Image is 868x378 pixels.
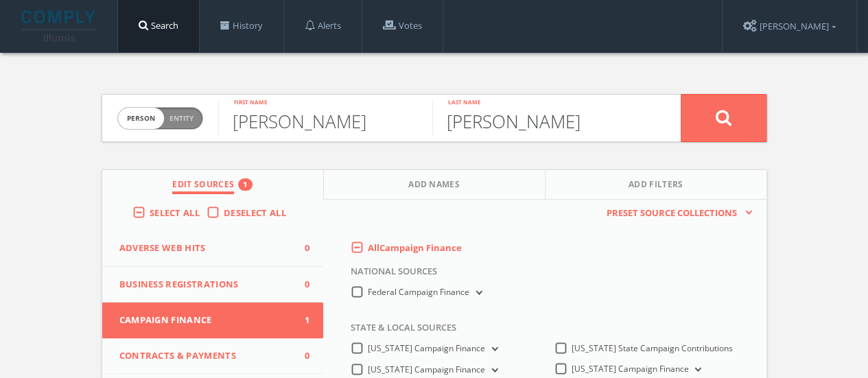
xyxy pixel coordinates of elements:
[469,287,484,299] button: Federal Campaign Finance
[340,265,437,285] span: National Sources
[102,231,324,267] button: Adverse Web Hits0
[102,267,324,303] button: Business Registrations0
[119,278,290,292] span: Business Registrations
[238,178,252,191] div: 1
[119,349,290,363] span: Contracts & Payments
[289,278,309,292] span: 0
[572,363,689,375] span: [US_STATE] Campaign Finance
[485,343,500,355] button: [US_STATE] Campaign Finance
[546,170,766,200] button: Add Filters
[572,342,733,354] span: [US_STATE] State Campaign Contributions
[21,10,98,42] img: illumis
[289,241,309,255] span: 0
[485,364,500,377] button: [US_STATE] Campaign Finance
[368,286,469,298] span: Federal Campaign Finance
[629,178,683,194] span: Add Filters
[119,241,290,255] span: Adverse Web Hits
[600,206,744,220] span: Preset Source Collections
[102,338,324,375] button: Contracts & Payments0
[324,170,546,200] button: Add Names
[119,314,290,327] span: Campaign Finance
[368,364,485,375] span: [US_STATE] Campaign Finance
[172,178,234,194] span: Edit Sources
[102,303,324,338] button: Campaign Finance1
[169,113,193,123] span: Entity
[102,170,324,200] button: Edit Sources1
[289,349,309,363] span: 0
[408,178,460,194] span: Add Names
[150,206,200,219] span: Select All
[289,314,309,327] span: 1
[600,206,752,220] button: Preset Source Collections
[340,321,456,342] span: State & Local Sources
[368,241,462,254] span: All Campaign Finance
[118,108,164,129] span: person
[224,206,286,219] span: Deselect All
[689,364,704,376] button: [US_STATE] Campaign Finance
[368,342,485,354] span: [US_STATE] Campaign Finance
